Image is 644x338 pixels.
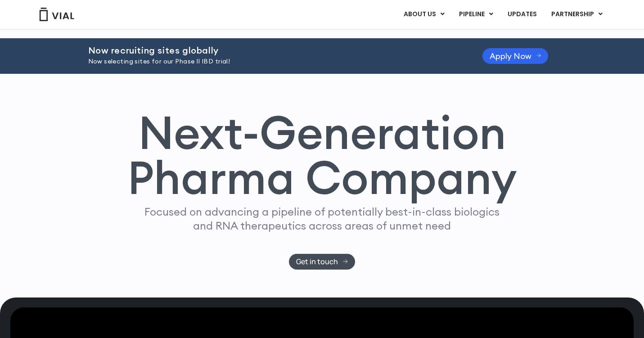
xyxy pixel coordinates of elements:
[500,7,544,22] a: UPDATES
[39,8,75,21] img: Vial Logo
[296,258,338,265] span: Get in touch
[289,254,355,270] a: Get in touch
[490,53,531,59] span: Apply Now
[141,205,504,233] p: Focused on advancing a pipeline of potentially best-in-class biologics and RNA therapeutics acros...
[544,7,610,22] a: PARTNERSHIPMenu Toggle
[452,7,500,22] a: PIPELINEMenu Toggle
[396,7,451,22] a: ABOUT USMenu Toggle
[127,110,517,201] h1: Next-Generation Pharma Company
[482,48,549,64] a: Apply Now
[88,45,460,55] h2: Now recruiting sites globally
[88,57,460,67] p: Now selecting sites for our Phase II IBD trial!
